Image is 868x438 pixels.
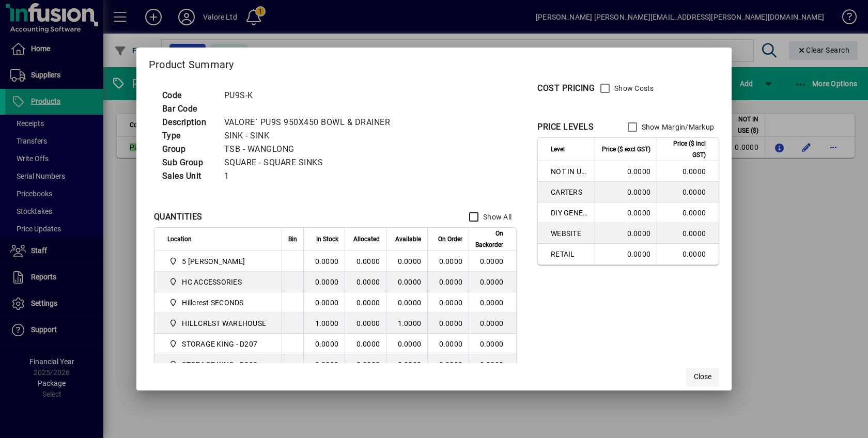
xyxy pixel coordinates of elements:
[157,156,219,169] td: Sub Group
[439,257,463,265] span: 0.0000
[303,313,345,334] td: 1.0000
[386,354,427,375] td: 0.0000
[537,82,595,95] div: COST PRICING
[657,244,719,264] td: 0.0000
[219,89,403,102] td: PU9S-K
[439,278,463,286] span: 0.0000
[303,272,345,292] td: 0.0000
[657,182,719,202] td: 0.0000
[154,211,203,223] div: QUANTITIES
[551,166,588,177] span: NOT IN USE
[657,161,719,182] td: 0.0000
[386,292,427,313] td: 0.0000
[602,144,650,155] span: Price ($ excl GST)
[219,156,403,169] td: SQUARE - SQUARE SINKS
[469,334,516,354] td: 0.0000
[439,299,463,307] span: 0.0000
[595,202,657,223] td: 0.0000
[345,313,386,334] td: 0.0000
[475,228,503,251] span: On Backorder
[640,122,715,132] label: Show Margin/Markup
[657,202,719,223] td: 0.0000
[167,276,270,288] span: HC ACCESSORIES
[167,317,270,330] span: HILLCREST WAREHOUSE
[345,354,386,375] td: 0.0000
[167,358,270,371] span: STORAGE KING - D208
[694,371,711,382] span: Close
[157,116,219,129] td: Description
[551,228,588,239] span: WEBSITE
[612,83,654,93] label: Show Costs
[219,129,403,143] td: SINK - SINK
[439,319,463,327] span: 0.0000
[345,251,386,272] td: 0.0000
[157,129,219,143] td: Type
[469,272,516,292] td: 0.0000
[303,292,345,313] td: 0.0000
[167,255,270,268] span: 5 Colombo Hamilton
[157,89,219,102] td: Code
[663,138,706,161] span: Price ($ incl GST)
[345,334,386,354] td: 0.0000
[288,233,297,245] span: Bin
[316,233,338,245] span: In Stock
[157,143,219,156] td: Group
[438,233,462,245] span: On Order
[551,187,588,197] span: CARTERS
[167,233,192,245] span: Location
[551,208,588,218] span: DIY GENERAL
[182,359,257,370] span: STORAGE KING - D208
[345,292,386,313] td: 0.0000
[386,313,427,334] td: 1.0000
[353,233,380,245] span: Allocated
[167,296,270,309] span: Hillcrest SECONDS
[439,340,463,348] span: 0.0000
[136,48,732,77] h2: Product Summary
[469,354,516,375] td: 0.0000
[481,212,512,222] label: Show All
[551,249,588,259] span: RETAIL
[182,339,257,349] span: STORAGE KING - D207
[157,169,219,183] td: Sales Unit
[386,272,427,292] td: 0.0000
[219,169,403,183] td: 1
[182,277,242,287] span: HC ACCESSORIES
[595,182,657,202] td: 0.0000
[595,161,657,182] td: 0.0000
[167,338,270,350] span: STORAGE KING - D207
[157,102,219,116] td: Bar Code
[469,251,516,272] td: 0.0000
[386,334,427,354] td: 0.0000
[219,116,403,129] td: VALORE` PU9S 950X450 BOWL & DRAINER
[657,223,719,244] td: 0.0000
[595,244,657,264] td: 0.0000
[469,292,516,313] td: 0.0000
[345,272,386,292] td: 0.0000
[303,334,345,354] td: 0.0000
[469,313,516,334] td: 0.0000
[219,143,403,156] td: TSB - WANGLONG
[182,318,266,328] span: HILLCREST WAREHOUSE
[182,298,243,308] span: Hillcrest SECONDS
[303,354,345,375] td: 0.0000
[686,368,719,386] button: Close
[395,233,421,245] span: Available
[182,256,245,267] span: 5 [PERSON_NAME]
[537,121,594,133] div: PRICE LEVELS
[303,251,345,272] td: 0.0000
[595,223,657,244] td: 0.0000
[439,361,463,369] span: 0.0000
[551,144,565,155] span: Level
[386,251,427,272] td: 0.0000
